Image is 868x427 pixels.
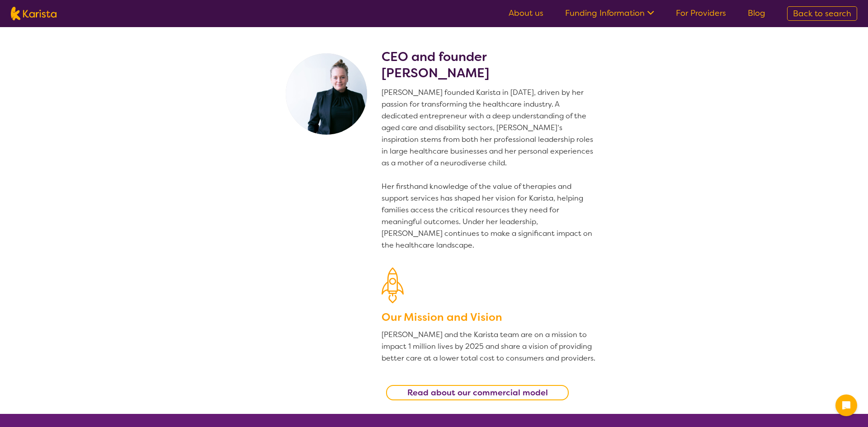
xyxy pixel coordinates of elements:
b: Read about our commercial model [407,387,548,398]
img: Karista logo [11,7,57,20]
a: For Providers [676,8,726,19]
a: Funding Information [565,8,654,19]
h3: Our Mission and Vision [382,309,597,325]
a: About us [509,8,543,19]
p: [PERSON_NAME] founded Karista in [DATE], driven by her passion for transforming the healthcare in... [382,87,597,251]
a: Blog [748,8,765,19]
span: Back to search [793,8,851,19]
img: Our Mission [382,267,404,303]
h2: CEO and founder [PERSON_NAME] [382,49,597,81]
p: [PERSON_NAME] and the Karista team are on a mission to impact 1 million lives by 2025 and share a... [382,329,597,364]
a: Back to search [787,6,857,21]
